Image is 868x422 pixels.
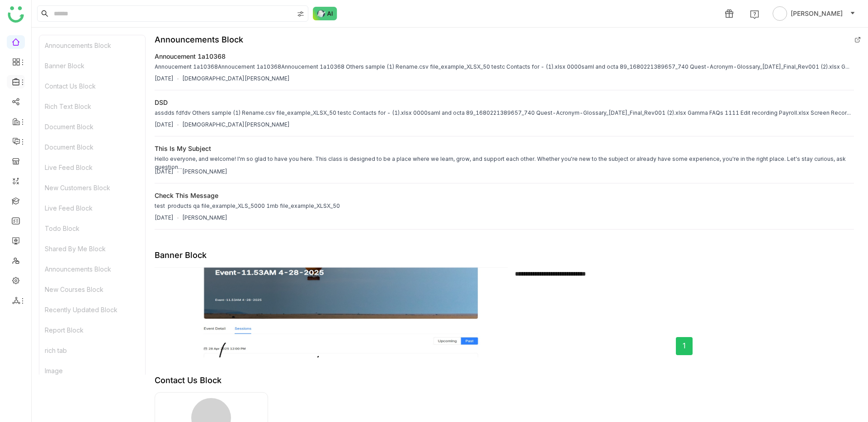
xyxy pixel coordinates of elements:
div: Document Block [39,117,145,137]
div: Todo Block [39,218,145,239]
div: Hello everyone, and welcome! I'm so glad to have you here. This class is designed to be a place w... [155,155,854,171]
span: [PERSON_NAME] [791,9,843,19]
div: Announcements Block [39,35,145,56]
div: [DATE] [155,121,174,129]
img: logo [8,6,24,23]
div: This is my Subject [155,144,211,153]
div: [DATE] [155,75,174,83]
div: Contact Us Block [155,375,222,385]
div: Announcements Block [155,35,243,44]
div: check this message [155,191,218,200]
div: Report Block [39,320,145,340]
img: search-type.svg [297,10,304,18]
img: help.svg [750,10,759,19]
div: test products qa file_example_XLS_5000 1mb file_example_XLSX_50 [155,202,340,210]
div: [DATE] [155,214,174,222]
img: ask-buddy-normal.svg [313,7,337,20]
img: 68d3900f46f56c15aefd99fc [155,267,508,357]
div: Recently Updated Block [39,300,145,320]
div: Banner Block [39,56,145,76]
div: [DEMOGRAPHIC_DATA][PERSON_NAME] [182,75,290,83]
span: 1 [683,340,686,352]
div: Live Feed Block [39,157,145,178]
div: Rich Text Block [39,96,145,117]
div: [PERSON_NAME] [182,214,227,222]
div: [DEMOGRAPHIC_DATA][PERSON_NAME] [182,121,290,129]
div: Contact Us Block [39,76,145,96]
div: Document Block [39,137,145,157]
div: rich tab [39,340,145,361]
img: avatar [773,6,787,21]
div: Live Feed Block [39,198,145,218]
div: Annoucement 1a10368Annoucement 1a10368Annoucement 1a10368 Others sample (1) Rename.csv file_examp... [155,63,849,71]
div: [PERSON_NAME] [182,168,227,176]
div: New Customers Block [39,178,145,198]
div: assdds fdfdv Others sample (1) Rename.csv file_example_XLSX_50 testc Contacts for - (1).xlsx 0000... [155,109,851,117]
div: New Courses Block [39,279,145,300]
button: 1 [676,337,693,355]
div: DSD [155,98,168,107]
div: Annoucement 1a10368 [155,52,226,61]
button: [PERSON_NAME] [771,6,857,21]
div: [DATE] [155,168,174,176]
div: Banner Block [155,250,207,260]
div: Shared By Me Block [39,239,145,259]
div: Announcements Block [39,259,145,279]
div: Image [39,361,145,381]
